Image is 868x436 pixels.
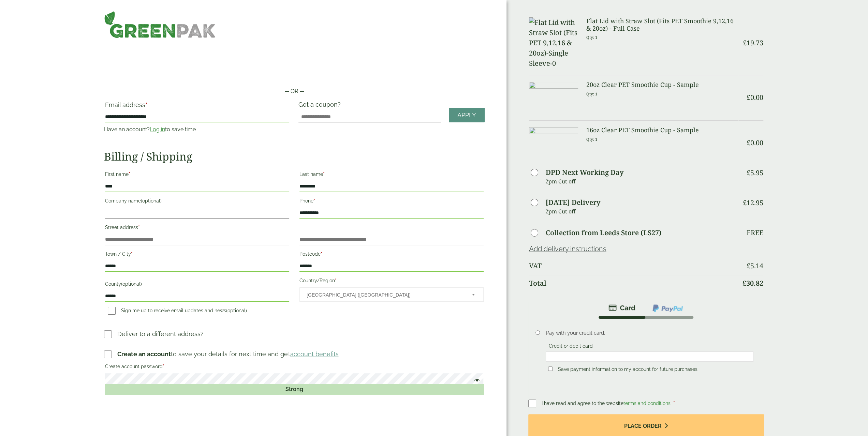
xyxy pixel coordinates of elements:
[742,279,746,288] span: £
[323,171,325,177] abbr: required
[141,198,162,204] span: (optional)
[105,223,289,234] label: Street address
[104,87,484,95] p: — OR —
[743,38,763,47] bdi: 19.73
[298,101,343,111] label: Got a coupon?
[747,93,763,102] bdi: 0.00
[299,276,484,287] label: Country/Region
[105,279,289,291] label: County
[104,65,484,79] iframe: Secure payment button frame
[299,249,484,261] label: Postcode
[586,137,598,142] small: Qty: 1
[747,168,763,177] bdi: 5.95
[608,304,635,312] img: stripe.png
[586,35,598,40] small: Qty: 1
[117,350,171,358] strong: Create an account
[163,364,164,369] abbr: required
[542,401,672,406] span: I have read and agree to the website
[555,366,701,374] label: Save payment information to my account for future purchases.
[290,350,338,358] a: account benefits
[546,329,753,337] p: Pay with your credit card.
[299,196,484,208] label: Phone
[105,169,289,181] label: First name
[449,108,485,122] a: Apply
[105,384,483,394] div: Strong
[623,401,671,406] a: terms and conditions
[108,307,116,315] input: Sign me up to receive email updates and news(optional)
[138,225,140,230] abbr: required
[529,17,578,69] img: Flat Lid with Straw Slot (Fits PET 9,12,16 & 20oz)-Single Sleeve-0
[299,169,484,181] label: Last name
[747,261,750,270] span: £
[586,91,598,96] small: Qty: 1
[307,288,463,302] span: United Kingdom (UK)
[131,251,133,257] abbr: required
[747,168,750,177] span: £
[105,308,250,315] label: Sign me up to receive email updates and news
[104,150,484,163] h2: Billing / Shipping
[742,279,763,288] bdi: 30.82
[313,198,315,204] abbr: required
[747,261,763,270] bdi: 5.14
[529,245,606,253] a: Add delivery instructions
[747,138,763,147] bdi: 0.00
[673,401,675,406] abbr: required
[743,38,747,47] span: £
[105,196,289,208] label: Company name
[652,304,683,313] img: ppcp-gateway.png
[545,176,738,186] p: 2pm Cut off
[747,229,763,237] p: Free
[299,287,484,302] span: Country/Region
[104,125,290,134] p: Have an account? to save time
[150,126,165,133] a: Log in
[529,275,738,291] th: Total
[546,169,623,176] label: DPD Next Working Day
[747,138,750,147] span: £
[129,171,130,177] abbr: required
[545,206,738,216] p: 2pm Cut off
[105,362,483,373] label: Create account password
[117,329,204,339] p: Deliver to a different address?
[747,93,750,102] span: £
[226,308,247,313] span: (optional)
[457,111,476,119] span: Apply
[548,354,751,360] iframe: Secure card payment input frame
[586,126,738,134] h3: 16oz Clear PET Smoothie Cup - Sample
[529,258,738,274] th: VAT
[104,11,216,38] img: GreenPak Supplies
[117,349,338,359] p: to save your details for next time and get
[546,229,662,236] label: Collection from Leeds Store (LS27)
[743,198,763,207] bdi: 12.95
[546,343,595,351] label: Credit or debit card
[105,102,289,111] label: Email address
[743,198,747,207] span: £
[546,199,600,206] label: [DATE] Delivery
[586,17,738,32] h3: Flat Lid with Straw Slot (Fits PET Smoothie 9,12,16 & 20oz) - Full Case
[105,249,289,261] label: Town / City
[121,281,142,287] span: (optional)
[335,278,337,283] abbr: required
[586,81,738,89] h3: 20oz Clear PET Smoothie Cup - Sample
[321,251,322,257] abbr: required
[145,101,147,108] abbr: required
